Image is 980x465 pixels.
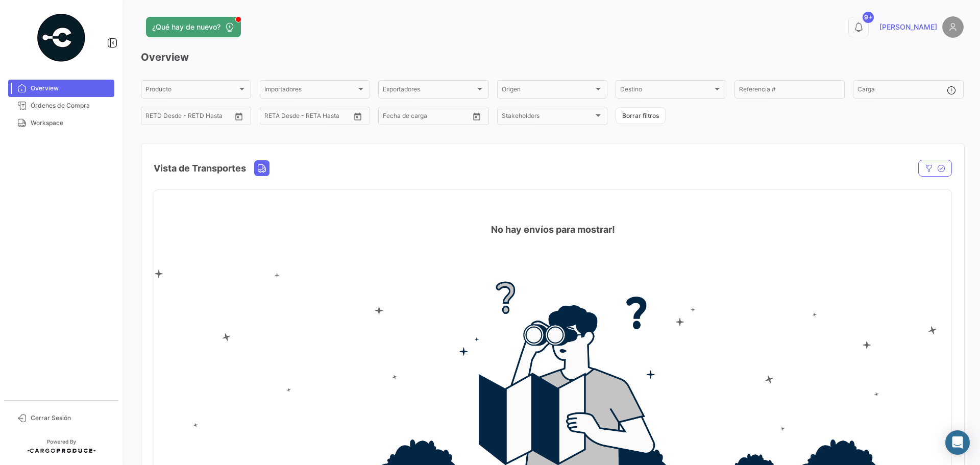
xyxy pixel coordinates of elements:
[31,413,110,423] span: Cerrar Sesión
[141,50,964,64] h3: Overview
[502,114,594,121] span: Stakeholders
[231,109,247,124] button: Open calendar
[469,109,484,124] button: Open calendar
[502,87,594,94] span: Origen
[8,80,114,97] a: Overview
[255,161,269,176] button: Land
[350,109,365,124] button: Open calendar
[31,84,110,93] span: Overview
[171,114,212,121] input: Hasta
[154,161,246,176] h4: Vista de Transportes
[152,22,220,32] span: ¿Qué hay de nuevo?
[383,87,475,94] span: Exportadores
[383,114,401,121] input: Desde
[945,430,970,455] div: Abrir Intercom Messenger
[8,97,114,114] a: Órdenes de Compra
[8,114,114,132] a: Workspace
[879,22,937,32] span: [PERSON_NAME]
[290,114,331,121] input: Hasta
[942,16,964,38] img: placeholder-user.png
[146,17,241,37] button: ¿Qué hay de nuevo?
[36,12,87,63] img: powered-by.png
[620,87,712,94] span: Destino
[491,223,615,237] h4: No hay envíos para mostrar!
[31,101,110,110] span: Órdenes de Compra
[616,107,666,124] button: Borrar filtros
[145,114,164,121] input: Desde
[264,114,283,121] input: Desde
[408,114,449,121] input: Hasta
[145,87,237,94] span: Producto
[31,118,110,128] span: Workspace
[264,87,356,94] span: Importadores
